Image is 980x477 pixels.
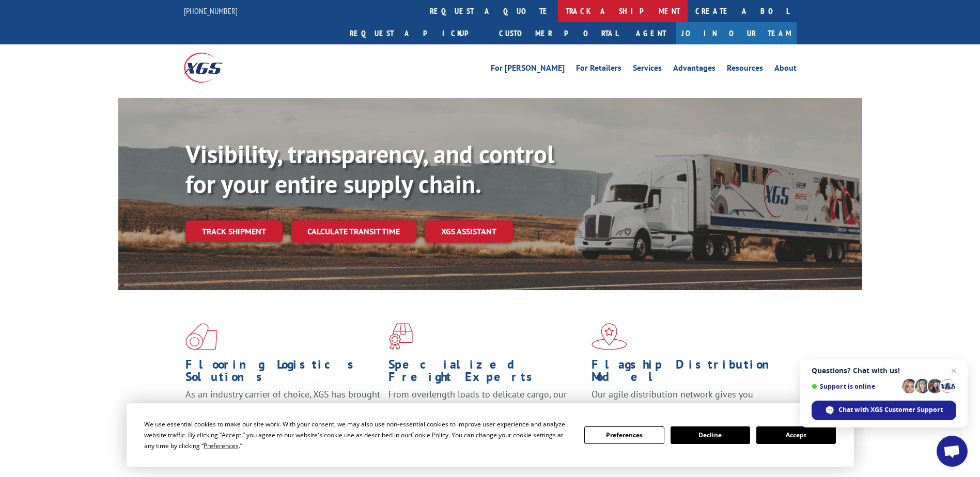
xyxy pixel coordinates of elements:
[812,367,956,375] span: Questions? Chat with us!
[673,64,715,75] a: Advantages
[838,405,943,415] span: Chat with XGS Customer Support
[947,364,960,377] span: Close chat
[671,426,750,444] button: Decline
[727,64,763,75] a: Resources
[756,426,836,444] button: Accept
[411,431,448,439] span: Cookie Policy
[185,138,554,200] b: Visibility, transparency, and control for your entire supply chain.
[491,22,626,44] a: Customer Portal
[291,220,416,243] a: Calculate transit time
[491,64,565,75] a: For [PERSON_NAME]
[626,22,676,44] a: Agent
[584,426,664,444] button: Preferences
[812,383,898,390] span: Support is online
[127,403,854,467] div: Cookie Consent Prompt
[144,419,572,451] div: We use essential cookies to make our site work. With your consent, we may also use non-essential ...
[185,220,283,242] a: Track shipment
[576,64,621,75] a: For Retailers
[204,441,239,450] span: Preferences
[592,388,782,412] span: Our agile distribution network gives you nationwide inventory management on demand.
[592,323,627,350] img: xgs-icon-flagship-distribution-model-red
[592,358,787,388] h1: Flagship Distribution Model
[388,323,413,350] img: xgs-icon-focused-on-flooring-red
[633,64,662,75] a: Services
[185,323,217,350] img: xgs-icon-total-supply-chain-intelligence-red
[425,220,513,243] a: XGS ASSISTANT
[185,358,381,388] h1: Flooring Logistics Solutions
[342,22,491,44] a: Request a pickup
[388,388,584,434] p: From overlength loads to delicate cargo, our experienced staff knows the best way to move your fr...
[812,401,956,420] div: Chat with XGS Customer Support
[774,64,797,75] a: About
[937,436,968,467] div: Open chat
[184,6,238,16] a: [PHONE_NUMBER]
[388,358,584,388] h1: Specialized Freight Experts
[676,22,797,44] a: Join Our Team
[185,388,380,425] span: As an industry carrier of choice, XGS has brought innovation and dedication to flooring logistics...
